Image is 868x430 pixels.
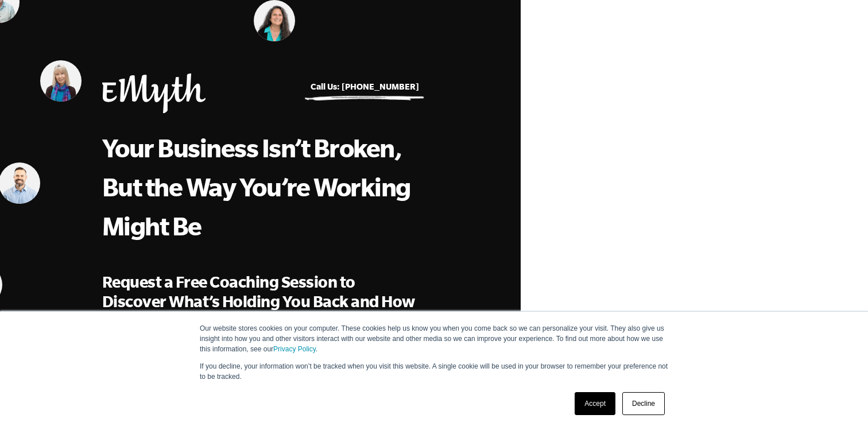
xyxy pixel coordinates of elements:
a: Decline [622,392,665,415]
span: Request a Free Coaching Session to Discover What’s Holding You Back and How to Fix It [102,273,415,330]
p: Our website stores cookies on your computer. These cookies help us know you when you come back so... [200,323,668,354]
img: Mary Rydman, EMyth Business Coach [40,60,82,102]
a: Accept [575,392,615,415]
p: If you decline, your information won’t be tracked when you visit this website. A single cookie wi... [200,361,668,382]
a: Call Us: [PHONE_NUMBER] [311,82,419,91]
img: EMyth [102,73,206,113]
a: Privacy Policy [273,345,316,353]
span: Your Business Isn’t Broken, But the Way You’re Working Might Be [102,133,410,240]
